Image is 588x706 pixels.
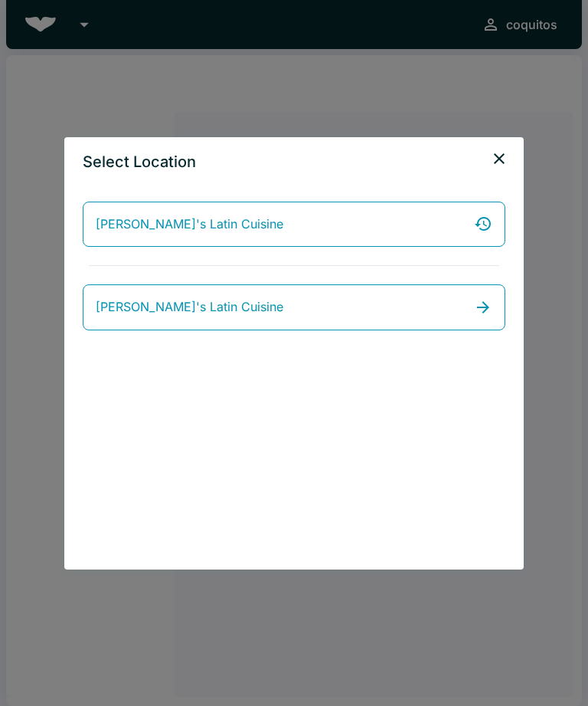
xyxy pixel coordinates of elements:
[83,202,505,248] a: [PERSON_NAME]'s Latin Cuisine
[96,297,283,317] span: [PERSON_NAME]'s Latin Cuisine
[484,143,514,174] button: close
[96,215,283,235] span: [PERSON_NAME]'s Latin Cuisine
[83,284,505,330] a: [PERSON_NAME]'s Latin Cuisine
[64,137,214,186] h2: Select Location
